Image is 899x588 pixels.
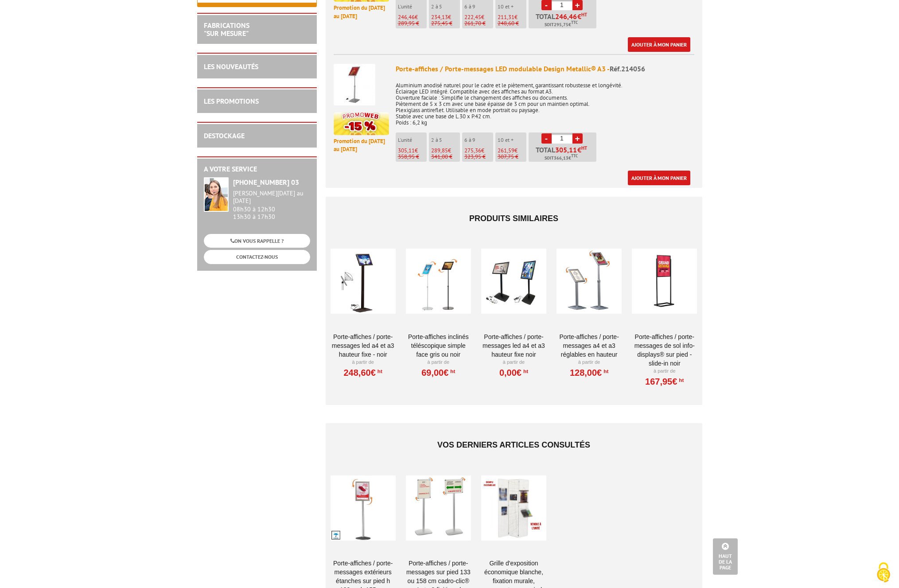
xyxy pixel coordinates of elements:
[602,368,608,374] sup: HT
[204,177,229,212] img: widget-service.jpg
[334,64,375,105] img: Porte-affiches / Porte-messages LED modulable Design Metallic® A3
[233,178,299,187] strong: [PHONE_NUMBER] 03
[331,359,396,366] p: À partir de
[464,154,493,160] p: 323,95 €
[557,332,622,359] a: Porte-affiches / Porte-messages A4 et A3 réglables en hauteur
[713,538,738,575] a: Haut de la page
[431,147,448,154] span: 289,85
[343,370,382,375] a: 248,60€HT
[464,4,493,10] p: 6 à 9
[499,370,528,375] a: 0,00€HT
[628,171,690,185] a: Ajouter à mon panier
[396,76,694,126] p: Aluminium anodisé naturel pour le cadre et le piètement, garantissant robustesse et longévité. Éc...
[632,332,697,368] a: Porte-affiches / Porte-messages de sol Info-Displays® sur pied - Slide-in Noir
[398,148,427,154] p: €
[204,165,310,173] h2: A votre service
[431,148,460,154] p: €
[545,155,578,162] span: Soit €
[204,131,245,140] a: DESTOCKAGE
[469,214,558,223] span: Produits similaires
[334,112,389,135] img: promotion
[396,64,694,74] div: Porte-affiches / Porte-messages LED modulable Design Metallic® A3 -
[233,190,310,205] div: [PERSON_NAME][DATE] au [DATE]
[577,13,581,20] span: €
[545,21,578,28] span: Soit €
[498,137,526,143] p: 10 et +
[448,368,455,374] sup: HT
[498,148,526,154] p: €
[204,62,258,71] a: LES NOUVEAUTÉS
[498,20,526,27] p: 248,60 €
[498,154,526,160] p: 307,75 €
[398,20,427,27] p: 289,95 €
[872,561,895,584] img: Cookies (fenêtre modale)
[521,368,528,374] sup: HT
[555,146,577,153] span: 305,11
[431,154,460,160] p: 341,00 €
[204,250,310,264] a: CONTACTEZ-NOUS
[398,13,415,21] span: 246,46
[421,370,455,375] a: 69,00€HT
[204,97,259,105] a: LES PROMOTIONS
[331,332,396,359] a: Porte-affiches / Porte-messages LED A4 et A3 hauteur fixe - Noir
[464,20,493,27] p: 261,70 €
[431,14,460,20] p: €
[677,377,684,383] sup: HT
[398,4,427,10] p: L'unité
[233,190,310,220] div: 08h30 à 12h30 13h30 à 17h30
[464,14,493,20] p: €
[464,137,493,143] p: 6 à 9
[431,13,448,21] span: 234,13
[437,440,590,449] span: Vos derniers articles consultés
[498,14,526,20] p: €
[481,359,546,366] p: À partir de
[577,146,581,153] span: €
[464,13,481,21] span: 222,45
[541,133,552,144] a: -
[464,147,481,154] span: 275,36
[406,359,471,366] p: À partir de
[868,558,899,588] button: Cookies (fenêtre modale)
[498,147,514,154] span: 261,59
[571,20,578,25] sup: TTC
[398,154,427,160] p: 358,95 €
[398,137,427,143] p: L'unité
[398,147,415,154] span: 305,11
[645,379,684,384] a: 167,95€HT
[481,332,546,359] a: Porte-affiches / Porte-messages LED A4 et A3 hauteur fixe Noir
[554,155,568,162] span: 366,13
[398,14,427,20] p: €
[531,13,596,28] p: Total
[531,146,596,162] p: Total
[464,148,493,154] p: €
[406,332,471,359] a: Porte-affiches inclinés téléscopique simple face gris ou noir
[570,370,608,375] a: 128,00€HT
[581,12,587,18] sup: HT
[557,359,622,366] p: À partir de
[431,4,460,10] p: 2 à 5
[628,37,690,52] a: Ajouter à mon panier
[204,234,310,248] a: ON VOUS RAPPELLE ?
[498,4,526,10] p: 10 et +
[610,64,645,73] span: Réf.214056
[431,20,460,27] p: 275,45 €
[581,145,587,151] sup: HT
[555,13,577,20] span: 246,46
[572,133,583,144] a: +
[376,368,382,374] sup: HT
[632,368,697,375] p: À partir de
[204,21,249,38] a: FABRICATIONS"Sur Mesure"
[498,13,514,21] span: 211,31
[334,4,389,20] p: Promotion du [DATE] au [DATE]
[571,153,578,158] sup: TTC
[334,137,389,154] p: Promotion du [DATE] au [DATE]
[431,137,460,143] p: 2 à 5
[554,21,568,28] span: 295,75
